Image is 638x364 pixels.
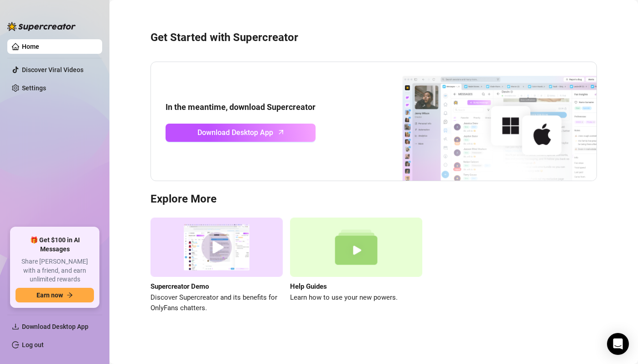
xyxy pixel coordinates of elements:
[290,282,327,291] strong: Help Guides
[150,282,209,291] strong: Supercreator Demo
[67,292,73,298] span: arrow-right
[150,31,597,45] h3: Get Started with Supercreator
[368,62,597,181] img: download app
[290,218,422,277] img: help guides
[22,323,88,330] span: Download Desktop App
[22,341,44,348] a: Log out
[22,84,46,92] a: Settings
[22,66,83,73] a: Discover Viral Videos
[607,333,629,355] div: Open Intercom Messenger
[150,292,283,314] span: Discover Supercreator and its benefits for OnlyFans chatters.
[150,218,283,314] a: Supercreator DemoDiscover Supercreator and its benefits for OnlyFans chatters.
[12,323,19,330] span: download
[150,218,283,277] img: supercreator demo
[166,124,316,142] a: Download Desktop Apparrow-up
[276,127,286,137] span: arrow-up
[16,288,94,302] button: Earn nowarrow-right
[22,43,39,50] a: Home
[150,192,597,207] h3: Explore More
[197,127,273,138] span: Download Desktop App
[290,292,422,303] span: Learn how to use your new powers.
[290,218,422,314] a: Help GuidesLearn how to use your new powers.
[166,102,316,112] strong: In the meantime, download Supercreator
[36,291,63,299] span: Earn now
[16,236,94,254] span: 🎁 Get $100 in AI Messages
[16,257,94,284] span: Share [PERSON_NAME] with a friend, and earn unlimited rewards
[7,22,76,31] img: logo-BBDzfeDw.svg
